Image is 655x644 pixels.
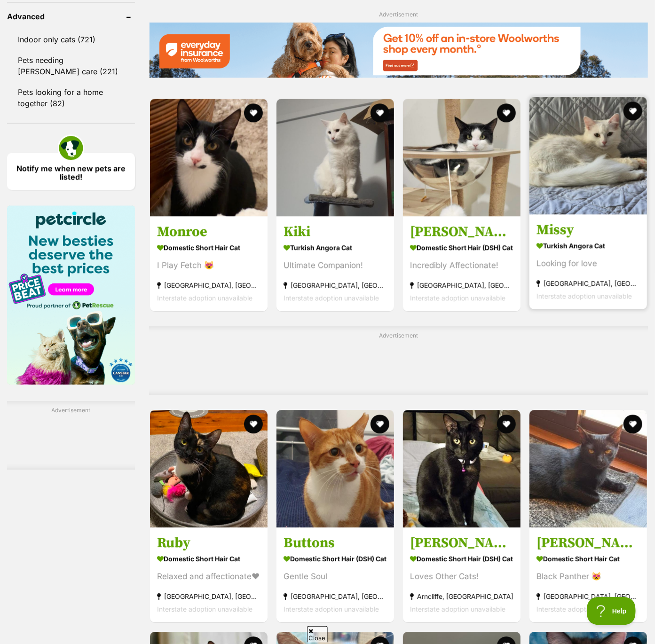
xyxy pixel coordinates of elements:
a: Everyday Insurance promotional banner [149,22,648,79]
img: Bobby - Domestic Short Hair (DSH) Cat [403,410,521,527]
span: Interstate adoption unavailable [537,292,632,300]
strong: [GEOGRAPHIC_DATA], [GEOGRAPHIC_DATA] [157,279,260,291]
strong: Domestic Short Hair (DSH) Cat [410,241,513,254]
strong: Domestic Short Hair (DSH) Cat [410,552,513,566]
img: Perry - Domestic Short Hair Cat [529,410,647,527]
h3: [PERSON_NAME] [410,534,513,552]
button: favourite [371,103,389,122]
a: Pets needing [PERSON_NAME] care (221) [7,50,135,81]
a: Indoor only cats (721) [7,30,135,49]
strong: [GEOGRAPHIC_DATA], [GEOGRAPHIC_DATA] [537,590,640,603]
h3: Kiki [284,223,387,241]
span: Interstate adoption unavailable [157,605,253,613]
div: Ultimate Companion! [284,259,387,272]
img: Everyday Insurance promotional banner [149,22,648,78]
button: favourite [244,103,263,122]
img: Ruby - Domestic Short Hair Cat [150,410,268,527]
strong: Turkish Angora Cat [284,241,387,254]
strong: [GEOGRAPHIC_DATA], [GEOGRAPHIC_DATA] [157,590,260,603]
button: favourite [244,415,263,433]
h3: Monroe [157,223,260,241]
div: Advertisement [7,401,135,470]
img: Buttons - Domestic Short Hair (DSH) Cat [276,410,394,527]
span: Close [307,626,328,643]
div: Gentle Soul [284,571,387,583]
strong: Arncliffe, [GEOGRAPHIC_DATA] [410,590,513,603]
div: Relaxed and affectionate❤ [157,571,260,583]
div: Loves Other Cats! [410,571,513,583]
button: favourite [497,415,516,433]
span: Interstate adoption unavailable [284,605,379,613]
strong: Domestic Short Hair Cat [537,552,640,566]
button: favourite [497,103,516,122]
img: Oliver - Domestic Short Hair (DSH) Cat [403,99,521,216]
h3: Ruby [157,534,260,552]
span: Interstate adoption unavailable [537,605,632,613]
iframe: Help Scout Beacon - Open [587,597,636,625]
a: Kiki Turkish Angora Cat Ultimate Companion! [GEOGRAPHIC_DATA], [GEOGRAPHIC_DATA] Interstate adopt... [276,216,394,311]
div: Black Panther 😻 [537,571,640,583]
div: Incredibly Affectionate! [410,259,513,272]
span: Interstate adoption unavailable [410,605,505,613]
h3: [PERSON_NAME] [537,534,640,552]
img: Pet Circle promo banner [7,205,135,385]
strong: Domestic Short Hair Cat [157,241,260,254]
strong: Domestic Short Hair Cat [157,552,260,566]
a: [PERSON_NAME] Domestic Short Hair (DSH) Cat Loves Other Cats! Arncliffe, [GEOGRAPHIC_DATA] Inters... [403,527,521,623]
div: I Play Fetch 😻 [157,259,260,272]
button: favourite [623,102,642,120]
a: Pets looking for a home together (82) [7,82,135,113]
strong: Domestic Short Hair (DSH) Cat [284,552,387,566]
strong: Turkish Angora Cat [537,239,640,252]
h3: Buttons [284,534,387,552]
span: Advertisement [379,11,418,18]
span: Interstate adoption unavailable [410,294,505,302]
button: favourite [623,415,642,433]
strong: [GEOGRAPHIC_DATA], [GEOGRAPHIC_DATA] [284,590,387,603]
div: Looking for love [537,257,640,270]
h3: [PERSON_NAME] [410,223,513,241]
img: Missy - Turkish Angora Cat [529,97,647,214]
strong: [GEOGRAPHIC_DATA], [GEOGRAPHIC_DATA] [410,279,513,291]
a: Monroe Domestic Short Hair Cat I Play Fetch 😻 [GEOGRAPHIC_DATA], [GEOGRAPHIC_DATA] Interstate ado... [150,216,268,311]
img: Kiki - Turkish Angora Cat [276,99,394,216]
h3: Missy [537,221,640,239]
a: [PERSON_NAME] Domestic Short Hair (DSH) Cat Incredibly Affectionate! [GEOGRAPHIC_DATA], [GEOGRAPH... [403,216,521,311]
img: Monroe - Domestic Short Hair Cat [150,99,268,216]
div: Advertisement [149,326,648,395]
a: [PERSON_NAME] Domestic Short Hair Cat Black Panther 😻 [GEOGRAPHIC_DATA], [GEOGRAPHIC_DATA] Inters... [529,527,647,623]
span: Interstate adoption unavailable [157,294,253,302]
a: Missy Turkish Angora Cat Looking for love [GEOGRAPHIC_DATA], [GEOGRAPHIC_DATA] Interstate adoptio... [529,214,647,309]
header: Advanced [7,12,135,21]
span: Interstate adoption unavailable [284,294,379,302]
a: Buttons Domestic Short Hair (DSH) Cat Gentle Soul [GEOGRAPHIC_DATA], [GEOGRAPHIC_DATA] Interstate... [276,527,394,623]
strong: [GEOGRAPHIC_DATA], [GEOGRAPHIC_DATA] [537,277,640,290]
a: Ruby Domestic Short Hair Cat Relaxed and affectionate❤ [GEOGRAPHIC_DATA], [GEOGRAPHIC_DATA] Inter... [150,527,268,623]
button: favourite [371,415,389,433]
strong: [GEOGRAPHIC_DATA], [GEOGRAPHIC_DATA] [284,279,387,291]
a: Notify me when new pets are listed! [7,153,135,190]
